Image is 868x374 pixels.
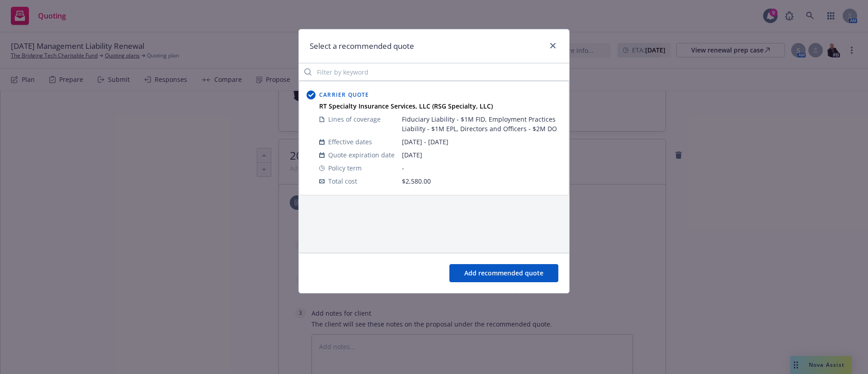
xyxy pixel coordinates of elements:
span: [DATE] - [DATE] [402,137,561,147]
a: close [547,40,558,51]
h1: Select a recommended quote [310,40,414,52]
span: Policy term [328,163,362,173]
strong: RT Specialty Insurance Services, LLC (RSG Specialty, LLC) [319,102,493,110]
span: $2,580.00 [402,177,431,185]
span: Total cost [328,176,357,186]
button: Add recommended quote [449,264,558,282]
span: Effective dates [328,137,372,147]
span: [DATE] [402,150,561,160]
input: Filter by keyword [299,63,569,81]
span: Fiduciary Liability - $1M FID, Employment Practices Liability - $1M EPL, Directors and Officers -... [402,114,561,133]
span: Carrier Quote [319,91,369,99]
span: - [402,163,561,173]
span: Quote expiration date [328,150,395,160]
span: Lines of coverage [328,114,381,124]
